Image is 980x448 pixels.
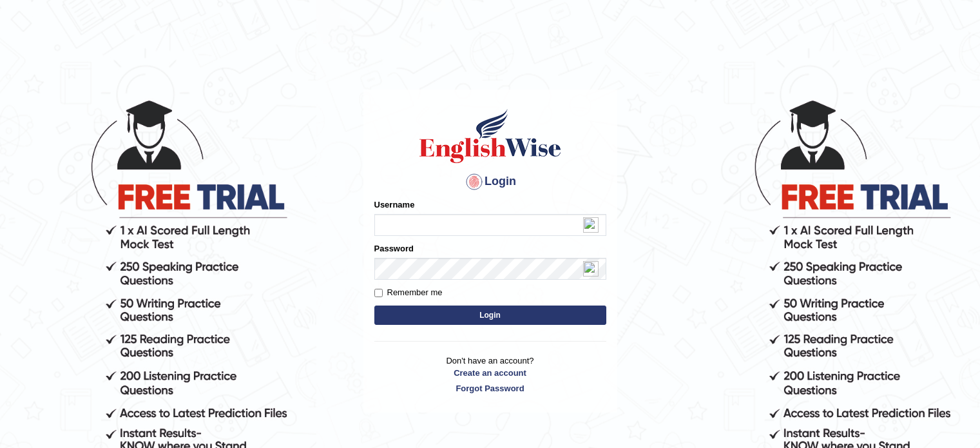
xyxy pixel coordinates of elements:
img: npw-badge-icon-locked.svg [583,261,599,277]
p: Don't have an account? [374,355,606,394]
button: Login [374,306,606,325]
label: Password [374,242,414,255]
a: Forgot Password [374,382,606,394]
h4: Login [374,171,606,192]
input: Remember me [374,289,383,297]
label: Remember me [374,286,443,299]
img: npw-badge-icon-locked.svg [583,217,599,233]
label: Username [374,199,415,211]
img: Logo of English Wise sign in for intelligent practice with AI [417,107,564,165]
a: Create an account [374,367,606,379]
